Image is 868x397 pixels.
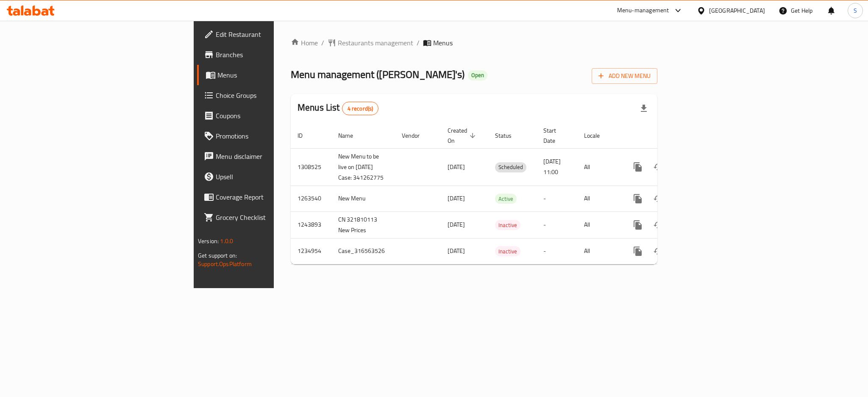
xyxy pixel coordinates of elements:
[198,258,252,269] a: Support.OpsPlatform
[543,125,567,146] span: Start Date
[577,148,621,186] td: All
[448,161,465,172] span: [DATE]
[220,236,233,247] span: 1.0.0
[298,130,314,141] span: ID
[628,241,648,261] button: more
[216,172,332,182] span: Upsell
[216,192,332,202] span: Coverage Report
[291,38,657,48] nav: breadcrumb
[634,98,654,119] div: Export file
[216,212,332,222] span: Grocery Checklist
[197,65,339,85] a: Menus
[291,123,716,264] table: enhanced table
[495,247,520,256] span: Inactive
[197,207,339,228] a: Grocery Checklist
[216,29,332,39] span: Edit Restaurant
[197,105,339,126] a: Coupons
[216,50,332,60] span: Branches
[197,126,339,146] a: Promotions
[216,131,332,141] span: Promotions
[495,194,517,204] div: Active
[495,130,523,141] span: Status
[577,238,621,264] td: All
[448,125,478,146] span: Created On
[328,38,413,48] a: Restaurants management
[338,130,364,141] span: Name
[648,215,668,235] button: Change Status
[577,211,621,238] td: All
[331,148,395,186] td: New Menu to be live on [DATE] Case: 341262775
[495,162,526,172] div: Scheduled
[298,101,378,115] h2: Menus List
[197,167,339,187] a: Upsell
[537,211,577,238] td: -
[537,238,577,264] td: -
[495,162,526,172] span: Scheduled
[198,250,237,261] span: Get support on:
[709,6,765,15] div: [GEOGRAPHIC_DATA]
[621,123,716,149] th: Actions
[216,151,332,161] span: Menu disclaimer
[331,186,395,211] td: New Menu
[417,38,420,48] li: /
[197,44,339,65] a: Branches
[217,70,332,80] span: Menus
[648,157,668,177] button: Change Status
[628,215,648,235] button: more
[216,111,332,121] span: Coupons
[468,72,487,79] span: Open
[598,71,651,81] span: Add New Menu
[216,90,332,100] span: Choice Groups
[592,68,657,84] button: Add New Menu
[495,194,517,204] span: Active
[198,236,219,247] span: Version:
[342,102,379,115] div: Total records count
[338,38,413,48] span: Restaurants management
[342,105,378,113] span: 4 record(s)
[291,65,465,84] span: Menu management ( [PERSON_NAME]'s )
[543,156,561,178] span: [DATE] 11:00
[402,130,431,141] span: Vendor
[537,186,577,211] td: -
[617,6,669,16] div: Menu-management
[854,6,857,15] span: S
[331,238,395,264] td: Case_316563526
[448,193,465,204] span: [DATE]
[648,189,668,209] button: Change Status
[468,70,487,81] div: Open
[584,130,611,141] span: Locale
[331,211,395,238] td: CN 321810113 New Prices
[448,245,465,256] span: [DATE]
[448,219,465,230] span: [DATE]
[628,157,648,177] button: more
[577,186,621,211] td: All
[648,241,668,261] button: Change Status
[433,38,453,48] span: Menus
[197,187,339,207] a: Coverage Report
[628,189,648,209] button: more
[197,146,339,167] a: Menu disclaimer
[197,85,339,105] a: Choice Groups
[197,24,339,44] a: Edit Restaurant
[495,220,520,230] span: Inactive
